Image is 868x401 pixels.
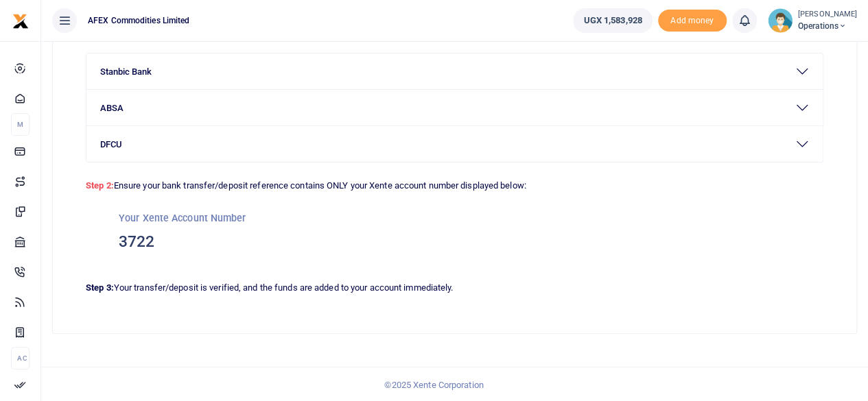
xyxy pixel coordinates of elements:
[86,90,823,125] button: ABSA
[12,13,29,29] img: logo-small
[86,180,114,191] strong: Step 2:
[86,173,823,193] p: Ensure your bank transfer/deposit reference contains ONLY your Xente account number displayed below:
[11,347,30,369] li: Ac
[86,281,823,295] p: Your transfer/deposit is verified, and the funds are added to your account immediately.
[86,126,823,162] button: DFCU
[658,10,727,32] li: Toup your wallet
[119,212,246,223] small: Your Xente Account Number
[567,8,657,33] li: Wallet ballance
[82,14,195,27] span: AFEX Commodities Limited
[573,8,652,33] a: UGX 1,583,928
[11,113,30,136] li: M
[768,8,857,33] a: profile-user [PERSON_NAME] Operations
[798,20,857,32] span: Operations
[12,15,29,25] a: logo-small logo-large logo-large
[768,8,793,33] img: profile-user
[86,53,823,89] button: Stanbic Bank
[583,14,642,27] span: UGX 1,583,928
[658,14,727,25] a: Add money
[119,232,790,252] h3: 3722
[798,9,857,21] small: [PERSON_NAME]
[658,10,727,32] span: Add money
[86,282,114,293] strong: Step 3:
